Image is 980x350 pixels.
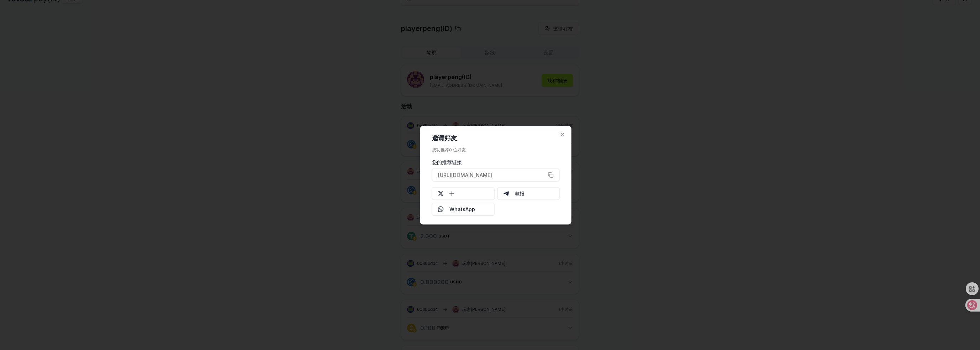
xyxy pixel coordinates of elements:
font: 您的推荐链接 [432,159,462,165]
font: 邀请好友 [432,134,457,141]
font: 0 位好友 [449,147,466,152]
font: 电报 [515,190,525,197]
font: [URL][DOMAIN_NAME] [438,172,492,178]
img: Whatsapp [438,206,444,212]
font: 成功推荐 [432,147,449,152]
button: [URL][DOMAIN_NAME] [432,168,560,181]
font: WhatsApp [449,206,475,212]
button: WhatsApp [432,203,495,215]
font: 十 [449,190,454,197]
button: 十 [432,187,495,200]
button: 电报 [497,187,560,200]
img: 十 [438,190,444,196]
img: 电报 [503,190,509,196]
